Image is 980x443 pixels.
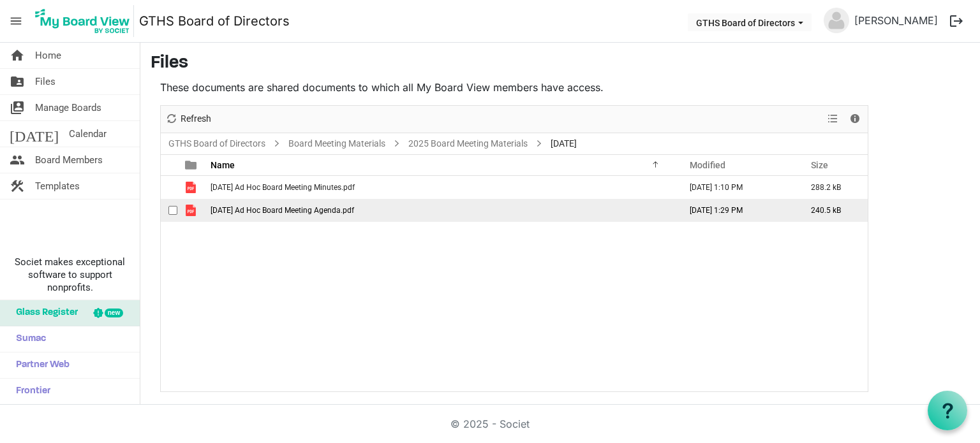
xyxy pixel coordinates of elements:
td: checkbox [161,199,177,222]
td: October 08, 2025 1:29 PM column header Modified [676,199,798,222]
span: Sumac [10,326,46,352]
span: Modified [690,160,725,170]
td: 288.2 kB is template cell column header Size [798,176,868,199]
span: switch_account [10,95,25,120]
span: [DATE] Ad Hoc Board Meeting Agenda.pdf [211,206,354,215]
td: is template cell column header type [177,176,207,199]
a: GTHS Board of Directors [139,8,290,34]
span: Files [35,69,56,94]
a: [PERSON_NAME] [849,8,943,33]
td: 2025.09.11 Ad Hoc Board Meeting Minutes.pdf is template cell column header Name [207,176,676,199]
p: These documents are shared documents to which all My Board View members have access. [160,80,868,95]
span: Name [211,160,235,170]
a: GTHS Board of Directors [166,136,268,152]
span: Manage Boards [35,95,101,120]
span: folder_shared [10,69,25,94]
img: no-profile-picture.svg [824,8,849,33]
td: 240.5 kB is template cell column header Size [798,199,868,222]
span: [DATE] Ad Hoc Board Meeting Minutes.pdf [211,183,355,192]
span: Societ makes exceptional software to support nonprofits. [6,256,134,294]
td: is template cell column header type [177,199,207,222]
span: construction [10,173,25,199]
span: Calendar [69,121,107,147]
span: Refresh [179,111,212,127]
h3: Files [151,53,970,75]
span: [DATE] [10,121,59,147]
span: Size [811,160,828,170]
td: 2025.10.08 Ad Hoc Board Meeting Agenda.pdf is template cell column header Name [207,199,676,222]
button: View dropdownbutton [825,111,840,127]
span: people [10,147,25,173]
img: My Board View Logo [31,5,134,37]
span: Partner Web [10,352,70,378]
div: Details [844,106,866,133]
span: Glass Register [10,300,78,326]
td: September 25, 2025 1:10 PM column header Modified [676,176,798,199]
a: 2025 Board Meeting Materials [406,136,530,152]
div: new [105,309,123,317]
button: Details [847,111,864,127]
button: Refresh [163,111,214,127]
a: Board Meeting Materials [286,136,388,152]
span: home [10,43,25,68]
div: View [822,106,844,133]
span: [DATE] [548,136,579,152]
button: GTHS Board of Directors dropdownbutton [688,13,812,31]
a: © 2025 - Societ [450,418,530,430]
a: My Board View Logo [31,5,139,37]
span: menu [4,9,28,33]
span: Templates [35,173,80,199]
div: Refresh [161,106,216,133]
span: Board Members [35,147,103,173]
span: Home [35,43,61,68]
span: Frontier [10,379,50,404]
button: logout [943,8,970,34]
td: checkbox [161,176,177,199]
